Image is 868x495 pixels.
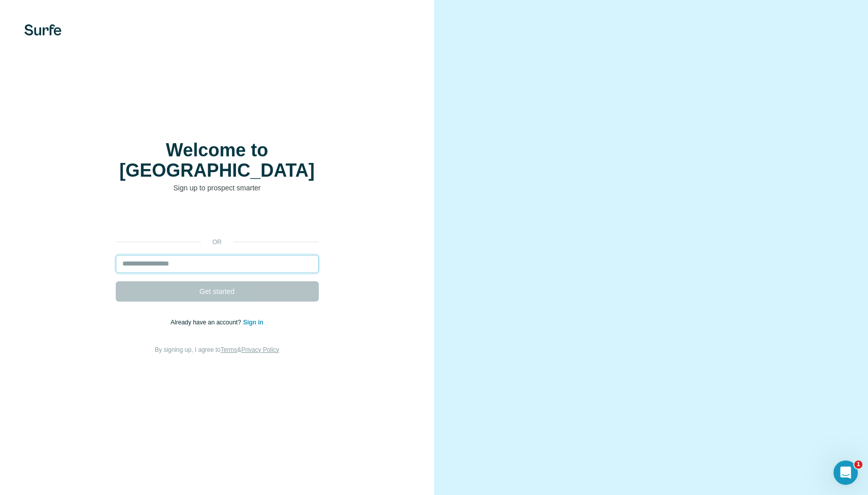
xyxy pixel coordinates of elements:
h1: Welcome to [GEOGRAPHIC_DATA] [116,140,319,181]
span: By signing up, I agree to & [155,346,279,353]
p: or [201,238,233,247]
a: Privacy Policy [241,346,279,353]
iframe: Intercom live chat [833,460,858,485]
div: Sign in with Google. Opens in new tab [116,208,319,230]
iframe: Sign in with Google Dialog [659,10,858,149]
img: Surfe's logo [24,24,61,36]
iframe: Sign in with Google Button [111,208,324,230]
p: Sign up to prospect smarter [116,183,319,193]
span: Already have an account? [171,319,243,326]
a: Sign in [243,319,263,326]
a: Terms [221,346,238,353]
span: 1 [854,460,862,469]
